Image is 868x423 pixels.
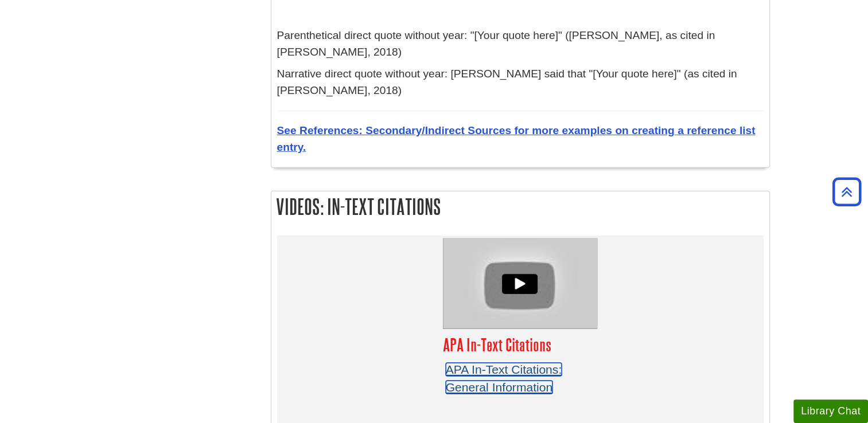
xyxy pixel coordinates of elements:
[277,28,764,61] p: Parenthetical direct quote without year: "[Your quote here]" ([PERSON_NAME], as cited in [PERSON_...
[443,238,598,328] div: Video: APA In-Text Citations
[793,399,868,423] button: Library Chat
[277,124,756,153] a: See References: Secondary/Indirect Sources for more examples on creating a reference list entry.
[277,66,764,99] p: Narrative direct quote without year: [PERSON_NAME] said that "[Your quote here]" (as cited in [PE...
[443,335,598,355] h3: APA In-Text Citations
[446,363,562,394] a: APA In-Text Citations: General Information
[828,184,865,199] a: Back to Top
[271,191,769,222] h2: Videos: In-Text Citations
